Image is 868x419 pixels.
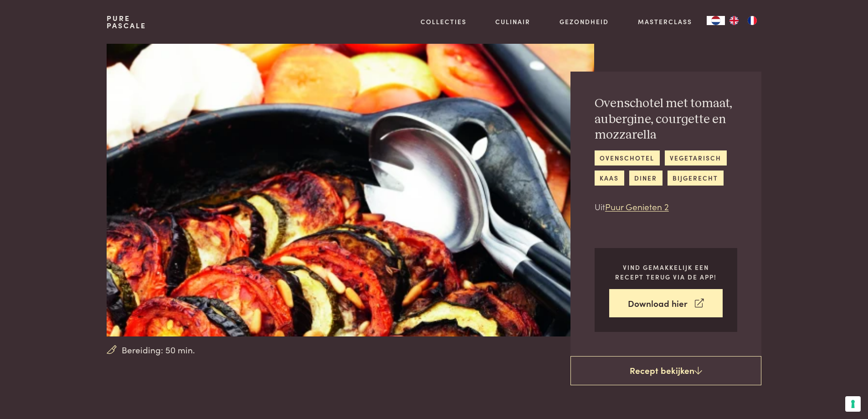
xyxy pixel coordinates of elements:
a: Gezondheid [560,17,609,26]
p: Vind gemakkelijk een recept terug via de app! [609,263,723,281]
button: Uw voorkeuren voor toestemming voor trackingtechnologieën [845,396,861,412]
ul: Language list [725,16,761,25]
aside: Language selected: Nederlands [707,16,761,25]
a: diner [629,171,663,186]
h2: Ovenschotel met tomaat, aubergine, courgette en mozzarella [595,96,737,143]
a: Masterclass [638,17,692,26]
div: Language [707,16,725,25]
a: NL [707,16,725,25]
a: vegetarisch [665,150,727,166]
a: EN [725,16,743,25]
a: Recept bekijken [570,356,761,385]
a: Download hier [609,289,723,318]
a: Culinair [495,17,530,26]
a: FR [743,16,761,25]
a: ovenschotel [595,150,660,166]
a: Puur Genieten 2 [605,200,669,212]
img: Ovenschotel met tomaat, aubergine, courgette en mozzarella [107,44,594,336]
a: Collecties [421,17,467,26]
a: kaas [595,171,624,186]
span: Bereiding: 50 min. [122,343,195,357]
a: bijgerecht [668,171,724,186]
p: Uit [595,200,737,213]
a: PurePascale [107,15,146,29]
